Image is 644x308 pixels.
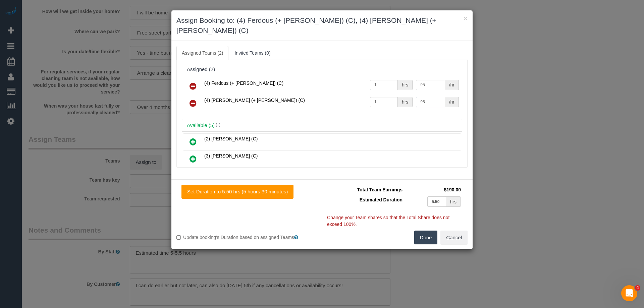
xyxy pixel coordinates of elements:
[398,80,413,90] div: hrs
[187,67,457,72] div: Assigned (2)
[414,231,438,245] button: Done
[176,15,468,36] h3: Assign Booking to: (4) Ferdous (+ [PERSON_NAME]) (C), (4) [PERSON_NAME] (+ [PERSON_NAME]) (C)
[327,185,404,195] td: Total Team Earnings
[204,98,305,103] span: (4) [PERSON_NAME] (+ [PERSON_NAME]) (C)
[445,80,459,90] div: /hr
[621,285,637,301] iframe: Intercom live chat
[204,153,258,159] span: (3) [PERSON_NAME] (C)
[464,15,468,22] button: ×
[360,197,402,202] span: Estimated Duration
[446,196,461,207] div: hrs
[635,285,640,291] span: 4
[398,97,413,107] div: hrs
[181,185,293,199] button: Set Duration to 5.50 hrs (5 hours 30 minutes)
[204,80,283,86] span: (4) Ferdous (+ [PERSON_NAME]) (C)
[404,185,463,195] td: $190.00
[176,235,181,240] input: Update booking's Duration based on assigned Teams
[187,123,457,128] h4: Available (5)
[440,231,468,245] button: Cancel
[229,46,276,60] a: Invited Teams (0)
[445,97,459,107] div: /hr
[204,136,258,141] span: (2) [PERSON_NAME] (C)
[176,46,228,60] a: Assigned Teams (2)
[176,234,317,241] label: Update booking's Duration based on assigned Teams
